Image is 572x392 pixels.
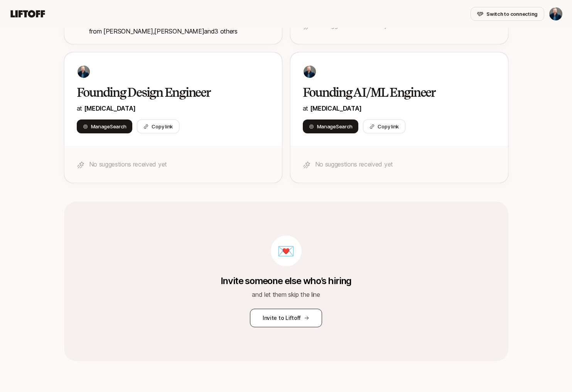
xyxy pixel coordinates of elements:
span: Manage [317,123,353,130]
p: No suggestions received yet [315,159,496,169]
p: at [303,103,496,113]
span: 3 others [214,27,237,35]
button: Invite to Liftoff [250,309,322,327]
img: Sagan Schultz [549,7,562,20]
span: [PERSON_NAME] [154,27,204,35]
img: star-icon [77,161,84,169]
span: Manage [91,123,127,130]
h2: Founding AI/ML Engineer [303,85,479,100]
button: Copy link [363,119,405,133]
img: ACg8ocLS2l1zMprXYdipp7mfi5ZAPgYYEnnfB-SEFN0Ix-QHc6UIcGI=s160-c [304,66,316,78]
span: Search [336,123,352,130]
span: [MEDICAL_DATA] [84,104,136,112]
span: [PERSON_NAME] [103,27,153,35]
p: and let them skip the line [252,289,320,299]
h2: Founding Design Engineer [77,85,253,100]
button: ManageSearch [303,119,359,133]
span: and [204,27,238,35]
button: Switch to connecting [471,7,544,21]
button: Copy link [137,119,179,133]
p: Invite someone else who’s hiring [221,276,352,286]
button: Sagan Schultz [549,7,563,21]
p: at [77,103,270,113]
img: star-icon [303,161,310,169]
span: Search [110,123,126,130]
button: ManageSearch [77,119,133,133]
p: No suggestions received yet [89,159,270,169]
img: ACg8ocLS2l1zMprXYdipp7mfi5ZAPgYYEnnfB-SEFN0Ix-QHc6UIcGI=s160-c [78,66,90,78]
span: , [153,27,204,35]
span: Switch to connecting [486,10,538,18]
span: [MEDICAL_DATA] [310,104,362,112]
p: from [89,26,270,36]
div: 💌 [271,236,302,266]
